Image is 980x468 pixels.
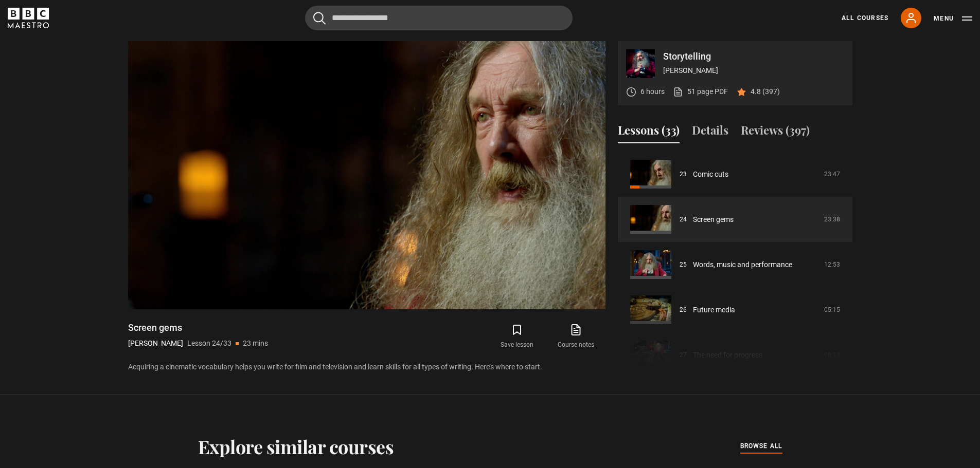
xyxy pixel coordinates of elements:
a: 51 page PDF [673,86,728,97]
span: browse all [740,441,782,451]
svg: BBC Maestro [8,8,49,28]
p: 6 hours [640,86,665,97]
h1: Screen gems [128,322,268,334]
p: Lesson 24/33 [187,338,231,349]
button: Reviews (397) [741,122,810,143]
h2: Explore similar courses [198,436,394,457]
button: Toggle navigation [934,13,972,24]
p: 23 mins [243,338,268,349]
a: Words, music and performance [693,259,792,270]
p: Acquiring a cinematic vocabulary helps you write for film and television and learn skills for all... [128,362,605,372]
a: Course notes [546,322,605,351]
button: Save lesson [488,322,546,351]
input: Search [305,6,573,30]
a: Comic cuts [693,169,728,180]
p: Storytelling [663,52,844,61]
a: All Courses [842,13,888,23]
button: Lessons (33) [618,122,680,143]
p: [PERSON_NAME] [663,65,844,76]
p: [PERSON_NAME] [128,338,183,349]
p: 4.8 (397) [751,86,780,97]
a: Future media [693,305,735,315]
a: Screen gems [693,214,734,225]
video-js: Video Player [128,41,605,309]
button: Details [692,122,728,143]
button: Submit the search query [313,12,326,25]
a: browse all [740,441,782,452]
